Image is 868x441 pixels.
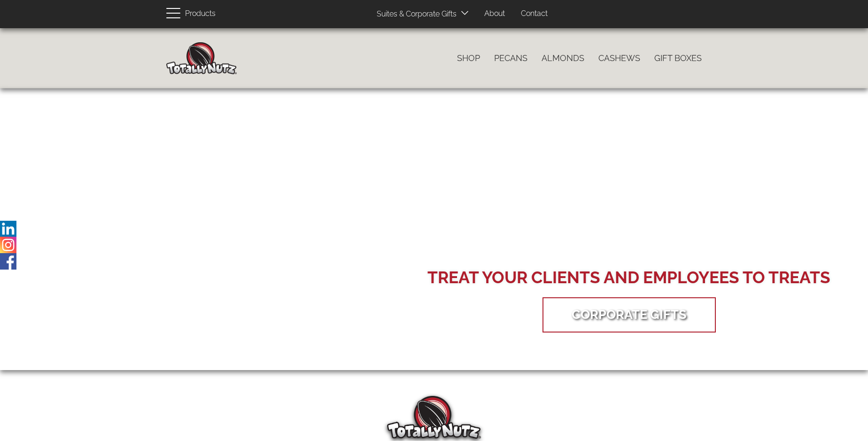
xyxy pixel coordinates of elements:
[477,5,512,23] a: About
[535,48,591,68] a: Almonds
[487,48,535,68] a: Pecans
[591,48,647,68] a: Cashews
[647,48,709,68] a: Gift Boxes
[166,42,237,74] img: Home
[387,396,481,439] img: Totally Nutz Logo
[558,300,701,329] a: Corporate Gifts
[185,7,216,21] span: Products
[450,48,487,68] a: Shop
[427,266,830,289] div: Treat your Clients and Employees to Treats
[370,5,459,23] a: Suites & Corporate Gifts
[514,5,555,23] a: Contact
